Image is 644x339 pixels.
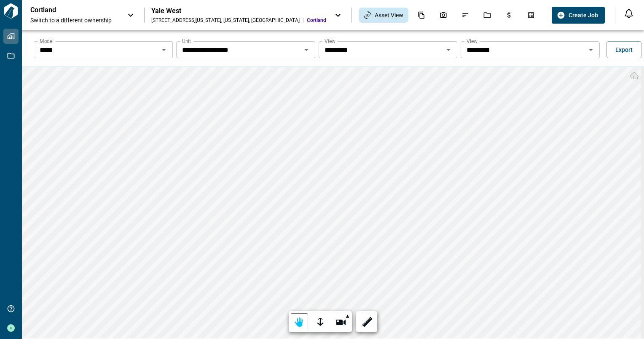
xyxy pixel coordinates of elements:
[435,8,452,22] div: Photos
[585,44,597,56] button: Open
[569,11,598,19] span: Create Job
[522,8,540,22] div: Takeoff Center
[467,38,478,45] label: View
[456,8,474,22] div: Issues & Info
[615,46,633,54] span: Export
[301,44,312,56] button: Open
[443,44,454,56] button: Open
[325,38,335,45] label: View
[622,7,636,20] button: Open notification feed
[30,16,119,24] span: Switch to a different ownership
[500,8,518,22] div: Budgets
[478,8,496,22] div: Jobs
[375,11,403,19] span: Asset View
[30,6,106,14] p: Cortland
[158,44,170,56] button: Open
[413,8,430,22] div: Documents
[552,7,605,24] button: Create Job
[606,41,641,58] button: Export
[151,7,326,15] div: Yale West
[307,17,326,24] span: Cortland
[182,38,191,45] label: Unit
[359,8,408,23] div: Asset View
[40,38,54,45] label: Model
[151,17,300,24] div: [STREET_ADDRESS][US_STATE] , [US_STATE] , [GEOGRAPHIC_DATA]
